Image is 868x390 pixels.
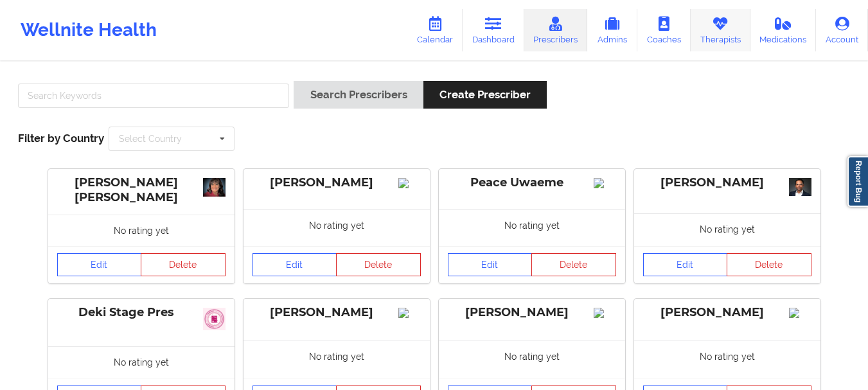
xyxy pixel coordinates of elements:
[439,209,625,246] div: No rating yet
[423,81,547,109] button: Create Prescriber
[18,132,104,145] span: Filter by Country
[141,253,226,276] button: Delete
[448,253,533,276] a: Edit
[448,175,616,190] div: Peace Uwaeme
[643,175,811,190] div: [PERSON_NAME]
[524,9,588,51] a: Prescribers
[531,253,616,276] button: Delete
[48,346,235,378] div: No rating yet
[57,305,226,320] div: Deki Stage Pres
[587,9,637,51] a: Admins
[119,134,182,143] div: Select Country
[847,156,868,207] a: Report Bug
[252,253,337,276] a: Edit
[637,9,691,51] a: Coaches
[203,308,226,330] img: 0483450a-f106-49e5-a06f-46585b8bd3b5_slack_1.jpg
[643,305,811,320] div: [PERSON_NAME]
[407,9,463,51] a: Calendar
[48,215,235,246] div: No rating yet
[57,253,142,276] a: Edit
[203,178,226,197] img: 9d2265e8-3c12-4bf6-9549-5440c4f6c708_vanessa-professional.01.15.2020.jpg
[398,178,421,188] img: Image%2Fplaceholer-image.png
[244,341,430,378] div: No rating yet
[252,175,421,190] div: [PERSON_NAME]
[252,305,421,320] div: [PERSON_NAME]
[634,341,820,378] div: No rating yet
[789,178,811,196] img: ee46b579-6dda-4ebc-84ff-89c25734b56f_Ragavan_Mahadevan29816-Edit-WEB_VERSION_Chris_Gillett_Housto...
[594,178,616,188] img: Image%2Fplaceholer-image.png
[294,81,423,109] button: Search Prescribers
[691,9,750,51] a: Therapists
[727,253,811,276] button: Delete
[463,9,524,51] a: Dashboard
[594,308,616,318] img: Image%2Fplaceholer-image.png
[18,84,289,108] input: Search Keywords
[398,308,421,318] img: Image%2Fplaceholer-image.png
[57,175,226,205] div: [PERSON_NAME] [PERSON_NAME]
[448,305,616,320] div: [PERSON_NAME]
[789,308,811,318] img: Image%2Fplaceholer-image.png
[439,341,625,378] div: No rating yet
[816,9,868,51] a: Account
[634,213,820,246] div: No rating yet
[750,9,817,51] a: Medications
[643,253,728,276] a: Edit
[336,253,421,276] button: Delete
[244,209,430,246] div: No rating yet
